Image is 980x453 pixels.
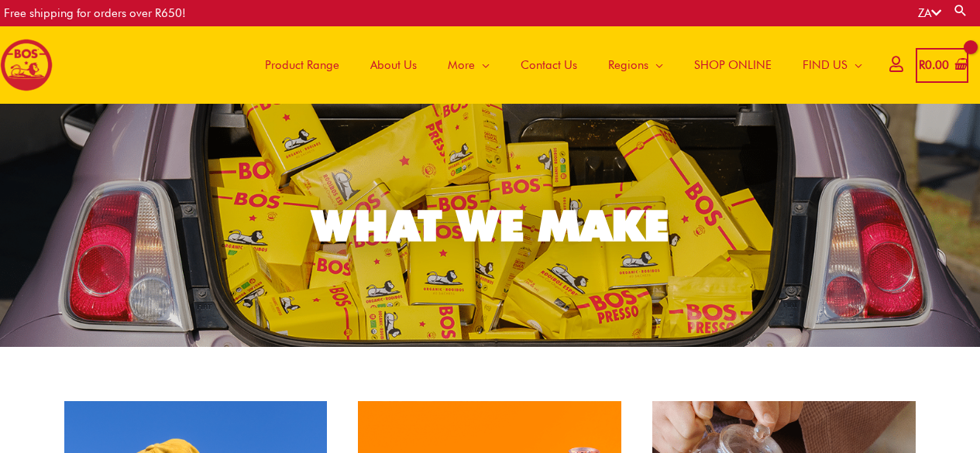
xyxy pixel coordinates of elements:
[249,26,355,104] a: Product Range
[521,42,577,88] span: Contact Us
[593,26,679,104] a: Regions
[694,42,772,88] span: SHOP ONLINE
[679,26,787,104] a: SHOP ONLINE
[312,204,669,247] div: WHAT WE MAKE
[370,42,417,88] span: About Us
[505,26,593,104] a: Contact Us
[803,42,848,88] span: FIND US
[265,42,339,88] span: Product Range
[355,26,432,104] a: About Us
[238,26,878,104] nav: Site Navigation
[953,3,968,18] a: Search button
[448,42,475,88] span: More
[918,6,941,20] a: ZA
[432,26,505,104] a: More
[916,48,968,83] a: View Shopping Cart, empty
[919,58,925,72] span: R
[608,42,648,88] span: Regions
[919,58,949,72] bdi: 0.00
